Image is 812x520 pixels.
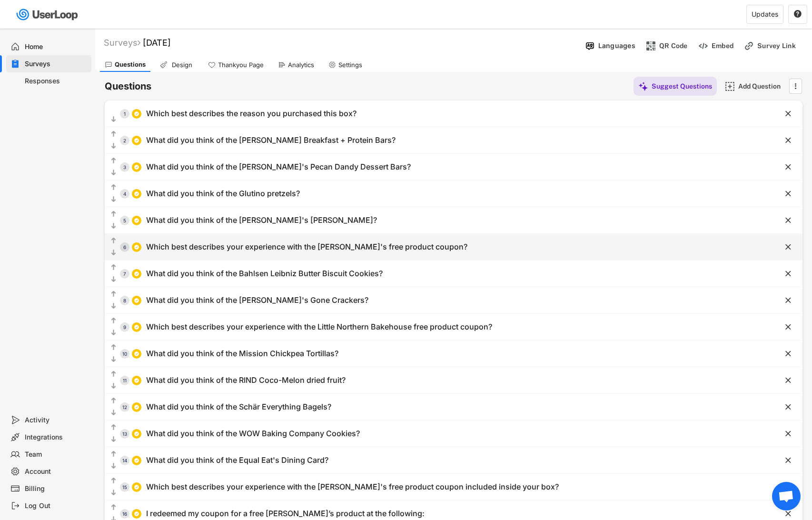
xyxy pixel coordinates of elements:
[111,355,116,363] text: 
[111,370,116,378] text: 
[785,269,791,279] text: 
[783,162,793,172] button: 
[109,290,118,299] button: 
[109,210,118,219] button: 
[791,79,800,93] button: 
[143,38,171,48] font: [DATE]
[659,41,688,50] div: QR Code
[14,5,81,24] img: userloop-logo-01.svg
[120,458,129,463] div: 14
[146,375,346,385] div: What did you think of the RIND Coco-Melon dried fruit?
[120,111,129,116] div: 1
[646,41,656,51] img: ShopcodesMajor.svg
[120,165,129,170] div: 3
[170,61,194,69] div: Design
[25,42,88,51] div: Home
[783,296,793,305] button: 
[111,275,116,283] text: 
[738,82,786,90] div: Add Question
[785,429,791,439] text: 
[146,135,396,145] div: What did you think of the [PERSON_NAME] Breakfast + Protein Bars?
[757,41,805,50] div: Survey Link
[785,509,791,519] text: 
[109,263,118,272] button: 
[783,189,793,199] button: 
[772,482,801,510] div: Open chat
[134,244,139,250] img: CircleTickMinorWhite.svg
[134,511,139,517] img: CircleTickMinorWhite.svg
[134,298,139,303] img: CircleTickMinorWhite.svg
[793,10,802,19] button: 
[134,431,139,437] img: CircleTickMinorWhite.svg
[109,168,118,178] button: 
[744,41,754,51] img: LinkMinor.svg
[120,271,129,276] div: 7
[134,324,139,330] img: CircleTickMinorWhite.svg
[134,164,139,170] img: CircleTickMinorWhite.svg
[783,269,793,279] button: 
[109,221,118,231] button: 
[25,77,88,86] div: Responses
[146,109,356,119] div: Which best describes the reason you purchased this box?
[111,130,116,138] text: 
[120,485,129,490] div: 15
[109,396,118,406] button: 
[288,61,314,69] div: Analytics
[109,156,118,166] button: 
[109,370,118,379] button: 
[146,242,467,252] div: Which best describes your experience with the [PERSON_NAME]'s free product coupon?
[146,269,383,279] div: What did you think of the Bahlsen Leibniz Butter Biscuit Cookies?
[111,195,116,203] text: 
[783,216,793,225] button: 
[585,41,595,51] img: Language%20Icon.svg
[111,462,116,470] text: 
[120,378,129,383] div: 11
[109,316,118,326] button: 
[104,37,140,48] div: Surveys
[146,455,328,465] div: What did you think of the Equal Eat's Dining Card?
[785,322,791,332] text: 
[785,295,791,305] text: 
[109,328,118,338] button: 
[120,245,129,250] div: 6
[134,191,139,197] img: CircleTickMinorWhite.svg
[111,409,116,417] text: 
[109,423,118,432] button: 
[785,189,791,199] text: 
[111,249,116,257] text: 
[146,429,360,439] div: What did you think of the WOW Baking Company Cookies?
[652,82,712,90] div: Suggest Questions
[109,450,118,459] button: 
[134,351,139,357] img: CircleTickMinorWhite.svg
[146,349,338,359] div: What did you think of the Mission Chickpea Tortillas?
[109,461,118,471] button: 
[111,183,116,191] text: 
[752,11,778,18] div: Updates
[105,80,151,93] h6: Questions
[783,429,793,439] button: 
[109,248,118,258] button: 
[698,41,708,51] img: EmbedMinor.svg
[109,195,118,204] button: 
[109,488,118,498] button: 
[785,349,791,359] text: 
[134,484,139,490] img: CircleTickMinorWhite.svg
[146,402,331,412] div: What did you think of the Schär Everything Bagels?
[25,60,88,69] div: Surveys
[120,431,129,436] div: 13
[120,298,129,303] div: 8
[134,271,139,277] img: CircleTickMinorWhite.svg
[25,433,88,442] div: Integrations
[111,222,116,230] text: 
[111,302,116,310] text: 
[795,81,797,91] text: 
[111,290,116,298] text: 
[120,351,129,356] div: 10
[120,191,129,196] div: 4
[109,381,118,391] button: 
[111,169,116,177] text: 
[111,115,116,123] text: 
[218,61,264,69] div: Thankyou Page
[109,275,118,284] button: 
[120,325,129,330] div: 9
